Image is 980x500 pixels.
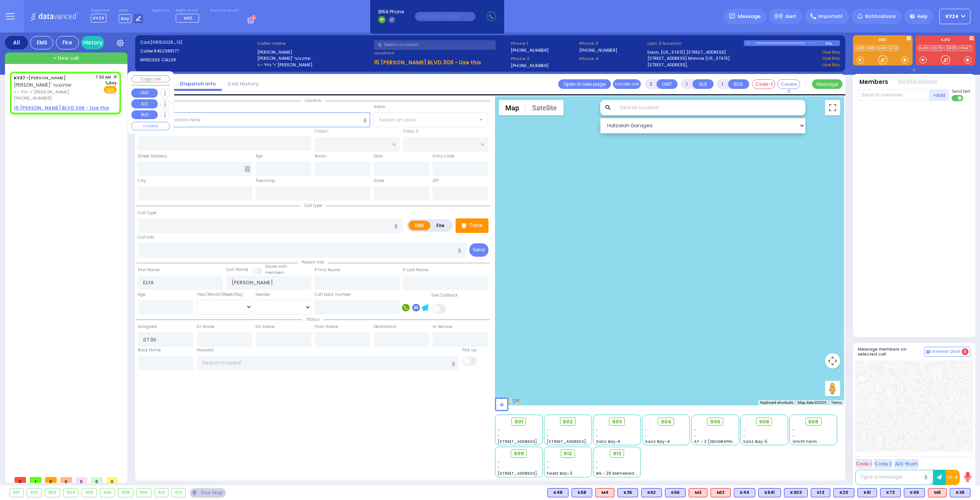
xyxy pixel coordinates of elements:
[689,488,707,497] div: M3
[645,427,647,433] span: -
[433,178,438,184] label: ZIP
[858,89,929,101] input: Search member
[928,488,947,497] div: ALS KJ
[138,267,160,273] label: First Name
[315,267,340,273] label: P First Name
[579,56,645,62] span: Phone 4
[853,38,913,43] label: EMS
[210,8,239,13] label: Fire units on call
[865,13,896,20] span: Notifications
[15,477,26,483] span: 0
[408,221,431,230] label: EMS
[645,433,647,439] span: -
[403,267,428,273] label: P Last Name
[511,40,577,47] span: Phone 1
[743,439,768,444] span: Sanz Bay-5
[822,49,840,56] a: Use this
[759,418,769,426] span: 906
[64,489,78,497] div: 904
[917,13,928,20] span: Help
[56,36,79,49] div: Fire
[858,347,924,357] h5: Message members on selected call
[792,433,795,439] span: -
[499,100,526,115] button: Show street map
[30,477,41,483] span: 1
[833,488,854,497] div: K20
[596,427,598,433] span: -
[184,15,192,21] span: M12
[710,418,720,426] span: 905
[818,13,843,20] span: Important
[613,450,621,457] span: 913
[825,100,840,115] button: Toggle fullscreen view
[378,8,404,15] span: BRIA Phone
[433,324,452,330] label: In Service
[647,49,726,56] a: Exxon, [US_STATE] [STREET_ADDRESS]
[952,94,964,102] label: Turn off text
[595,488,614,497] div: ALS
[315,324,338,330] label: From Scene
[45,477,57,483] span: 0
[197,347,214,353] label: Hospital
[106,87,114,93] u: EMS
[825,353,840,369] button: Map camera controls
[647,55,730,62] a: [STREET_ADDRESS] Monroe [US_STATE]
[131,122,170,130] button: COVERED
[547,470,572,476] span: Forest Bay-3
[511,47,549,53] label: [PHONE_NUMBER]
[138,324,157,330] label: Assigned
[257,40,372,47] label: Caller name
[595,488,614,497] div: M4
[617,488,638,497] div: BLS
[14,95,52,101] span: [PHONE_NUMBER]
[657,79,678,89] button: UNIT
[874,459,893,469] button: Code 2
[172,489,185,497] div: 913
[301,98,325,103] span: Location
[138,234,154,241] label: Call Info
[613,79,641,89] button: Transfer call
[959,45,972,51] a: FD47
[665,488,686,497] div: K66
[152,8,169,13] label: Night unit
[547,427,549,433] span: -
[430,221,451,230] label: Fire
[302,316,323,322] span: Status
[693,79,714,89] button: ALS
[118,489,133,497] div: 908
[526,100,563,115] button: Show satellite imagery
[226,267,248,273] label: Last Name
[100,489,115,497] div: 906
[374,153,383,159] label: Floor
[81,36,104,49] a: History
[113,74,117,80] span: ✕
[497,395,522,405] img: Google
[939,9,970,24] button: KY24
[876,45,887,51] a: K49
[197,292,252,298] div: Year/Month/Week/Day
[752,79,775,89] button: Code-1
[596,470,639,476] span: BG - 29 Merriewold S.
[140,48,255,54] label: Caller:
[131,75,170,83] button: Copy call
[176,8,201,13] label: Medic on call
[498,465,500,470] span: -
[60,477,72,483] span: 0
[792,439,817,444] span: Smith Farm
[857,488,877,497] div: K61
[857,488,877,497] div: BLS
[140,57,255,63] label: WIRELESS CALLER
[245,166,250,172] span: Other building occupants
[855,45,866,51] a: K38
[131,110,158,120] button: BUS
[547,433,549,439] span: -
[256,178,275,184] label: Township
[415,12,475,21] input: (000)000-00000
[374,40,496,50] input: Search a contact
[777,79,800,89] button: Covered
[647,62,688,68] a: [STREET_ADDRESS],
[137,489,151,497] div: 909
[617,488,638,497] div: K35
[812,79,843,89] button: Message
[661,418,671,426] span: 904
